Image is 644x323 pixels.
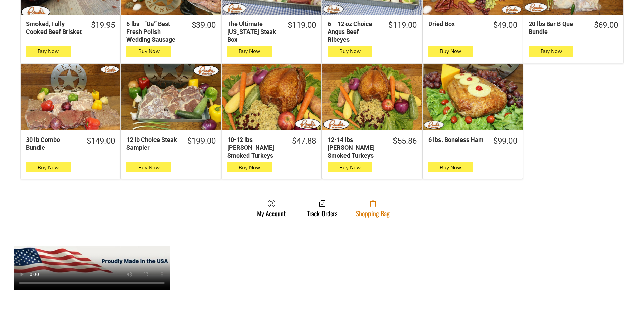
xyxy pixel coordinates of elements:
a: $99.006 lbs. Boneless Ham [423,136,523,146]
button: Buy Now [126,46,171,57]
button: Buy Now [529,46,573,57]
span: Buy Now [339,164,361,171]
a: 10-12 lbs Pruski&#39;s Smoked Turkeys [222,64,321,130]
div: $55.86 [393,136,417,146]
div: 6 – 12 oz Choice Angus Beef Ribeyes [328,20,379,44]
span: Buy Now [440,164,461,171]
div: $99.00 [493,136,517,146]
a: $39.006 lbs - “Da” Best Fresh Polish Wedding Sausage [121,20,221,44]
a: 6 lbs. Boneless Ham [423,64,523,130]
button: Buy Now [26,46,71,57]
a: $119.00The Ultimate [US_STATE] Steak Box [222,20,321,44]
button: Buy Now [328,46,372,57]
a: $55.8612-14 lbs [PERSON_NAME] Smoked Turkeys [322,136,422,159]
div: 30 lb Combo Bundle [26,136,78,152]
a: 30 lb Combo Bundle [21,64,120,130]
span: Buy Now [38,164,59,171]
a: $49.00Dried Box [423,20,523,30]
a: $199.0012 lb Choice Steak Sampler [121,136,221,152]
div: $119.00 [288,20,316,30]
div: The Ultimate [US_STATE] Steak Box [227,20,279,44]
span: Buy Now [239,164,260,171]
a: $149.0030 lb Combo Bundle [21,136,120,152]
div: $69.00 [594,20,618,30]
a: $47.8810-12 lbs [PERSON_NAME] Smoked Turkeys [222,136,321,159]
a: 12-14 lbs Pruski&#39;s Smoked Turkeys [322,64,422,130]
div: $119.00 [388,20,417,30]
span: Buy Now [138,48,160,55]
div: 20 lbs Bar B Que Bundle [529,20,585,36]
div: $199.00 [187,136,216,146]
div: Dried Box [428,20,484,28]
button: Buy Now [428,162,473,172]
div: $47.88 [292,136,316,146]
span: Buy Now [38,48,59,55]
span: Buy Now [339,48,361,55]
div: 6 lbs - “Da” Best Fresh Polish Wedding Sausage [126,20,183,44]
button: Buy Now [227,162,272,172]
div: $49.00 [493,20,517,30]
button: Buy Now [328,162,372,172]
span: Buy Now [239,48,260,55]
button: Buy Now [126,162,171,172]
div: 12 lb Choice Steak Sampler [126,136,178,152]
a: Track Orders [304,199,341,217]
a: $19.95Smoked, Fully Cooked Beef Brisket [21,20,120,36]
button: Buy Now [227,46,272,57]
div: $19.95 [91,20,115,30]
div: 10-12 lbs [PERSON_NAME] Smoked Turkeys [227,136,283,159]
div: $149.00 [87,136,115,146]
a: $69.0020 lbs Bar B Que Bundle [523,20,623,36]
div: 6 lbs. Boneless Ham [428,136,484,144]
span: Buy Now [541,48,562,55]
a: 12 lb Choice Steak Sampler [121,64,221,130]
span: Buy Now [440,48,461,55]
div: Smoked, Fully Cooked Beef Brisket [26,20,82,36]
button: Buy Now [26,162,71,172]
span: Buy Now [138,164,160,171]
a: $119.006 – 12 oz Choice Angus Beef Ribeyes [322,20,422,44]
div: 12-14 lbs [PERSON_NAME] Smoked Turkeys [328,136,384,159]
a: My Account [254,199,289,217]
a: Shopping Bag [353,199,393,217]
button: Buy Now [428,46,473,57]
div: $39.00 [192,20,216,30]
